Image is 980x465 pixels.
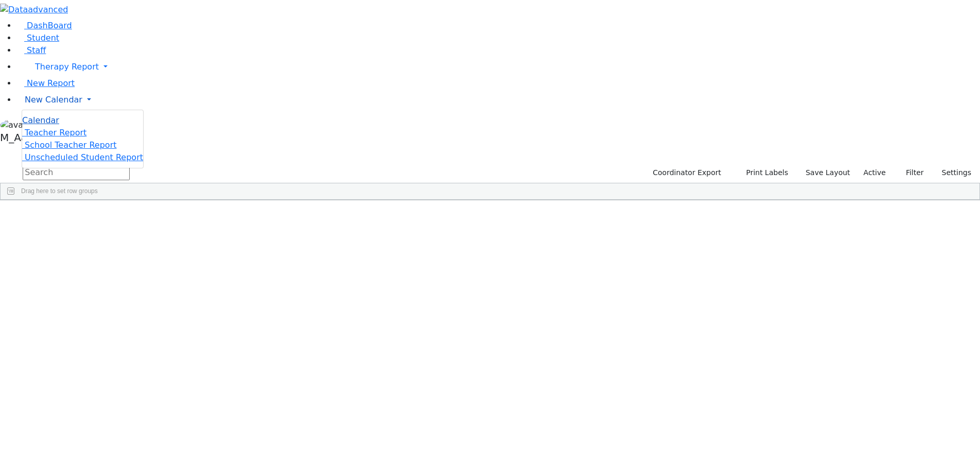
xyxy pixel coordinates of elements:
span: New Report [27,78,75,88]
label: Active [859,165,890,181]
input: Search [23,165,130,180]
a: New Report [16,78,75,88]
ul: Therapy Report [22,110,144,168]
a: Unscheduled Student Report [22,152,143,162]
a: Calendar [22,114,59,127]
span: Drag here to set row groups [21,187,98,195]
a: Student [16,33,59,43]
span: Staff [27,45,46,55]
a: Staff [16,45,46,55]
button: Print Labels [734,165,793,181]
span: Calendar [22,115,59,125]
a: New Calendar [16,90,980,110]
span: School Teacher Report [25,140,116,150]
button: Settings [929,165,976,181]
a: Teacher Report [22,128,86,137]
span: DashBoard [27,21,72,30]
span: New Calendar [25,95,82,105]
a: Therapy Report [16,57,980,77]
button: Save Layout [801,165,854,181]
span: Teacher Report [25,128,86,137]
a: DashBoard [16,21,72,30]
span: Therapy Report [35,62,99,72]
span: Student [27,33,59,43]
button: Filter [892,165,929,181]
button: Coordinator Export [646,165,726,181]
span: Unscheduled Student Report [25,152,143,162]
a: School Teacher Report [22,140,116,150]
